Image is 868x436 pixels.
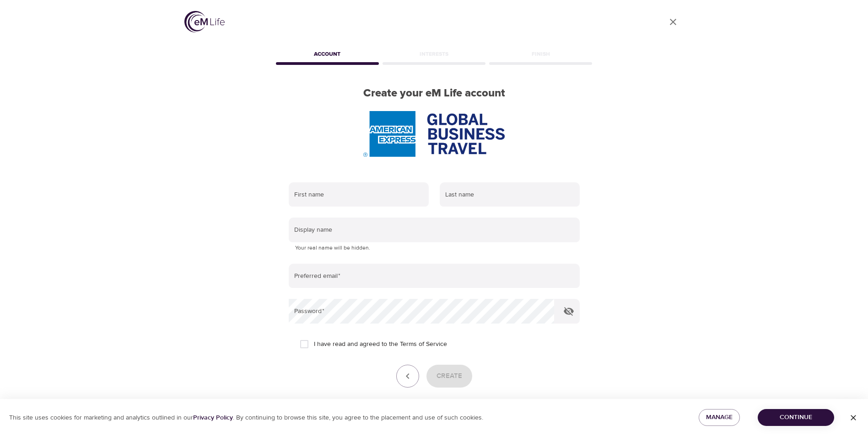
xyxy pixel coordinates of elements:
[314,340,447,349] span: I have read and agreed to the
[193,414,233,422] a: Privacy Policy
[758,409,834,426] button: Continue
[765,412,827,423] span: Continue
[706,412,733,423] span: Manage
[400,340,447,349] a: Terms of Service
[274,87,594,100] h2: Create your eM Life account
[184,11,225,32] img: logo
[699,409,740,426] button: Manage
[363,111,504,157] img: AmEx%20GBT%20logo.png
[295,244,573,253] p: Your real name will be hidden.
[662,11,684,33] a: close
